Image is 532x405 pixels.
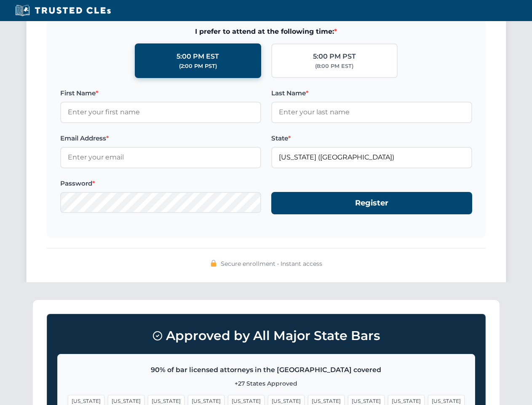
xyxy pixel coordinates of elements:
[221,259,322,268] span: Secure enrollment • Instant access
[176,51,219,62] div: 5:00 PM EST
[68,364,465,375] p: 90% of bar licensed attorneys in the [GEOGRAPHIC_DATA] covered
[60,147,261,168] input: Enter your email
[57,324,475,347] h3: Approved by All Major State Bars
[271,192,472,214] button: Register
[271,147,472,168] input: Florida (FL)
[179,62,217,70] div: (2:00 PM PST)
[313,51,356,62] div: 5:00 PM PST
[60,178,261,189] label: Password
[271,88,472,98] label: Last Name
[60,88,261,98] label: First Name
[68,379,465,388] p: +27 States Approved
[210,260,217,267] img: 🔒
[60,26,472,37] span: I prefer to attend at the following time:
[60,133,261,143] label: Email Address
[60,102,261,123] input: Enter your first name
[315,62,353,70] div: (8:00 PM EST)
[13,4,113,17] img: Trusted CLEs
[271,133,472,143] label: State
[271,102,472,123] input: Enter your last name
